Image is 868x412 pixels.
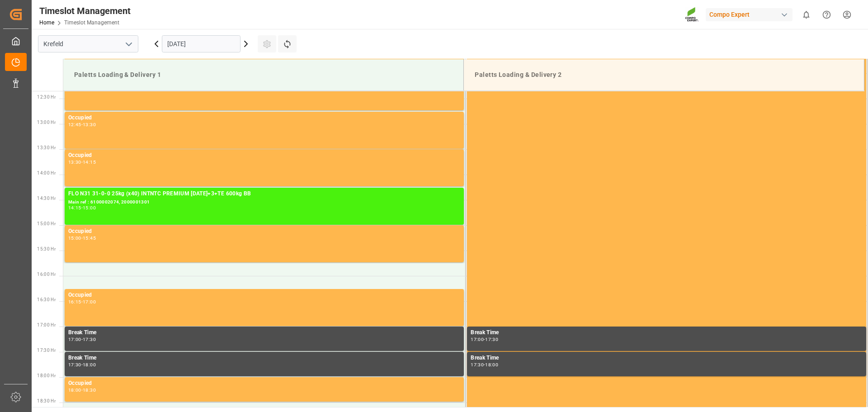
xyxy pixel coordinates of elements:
[83,123,96,127] div: 13:30
[685,7,699,23] img: Screenshot%202023-09-29%20at%2010.02.21.png_1712312052.png
[162,35,241,52] input: DD.MM.YYYY
[68,123,81,127] div: 12:45
[37,322,56,327] span: 17:00 Hr
[796,5,816,25] button: show 0 new notifications
[37,95,56,99] span: 12:30 Hr
[37,373,56,378] span: 18:00 Hr
[81,206,83,210] div: -
[68,236,81,240] div: 15:00
[68,291,460,300] div: Occupied
[68,114,460,123] div: Occupied
[81,363,83,367] div: -
[71,66,456,83] div: Paletts Loading & Delivery 1
[81,388,83,392] div: -
[37,348,56,353] span: 17:30 Hr
[37,246,56,251] span: 15:30 Hr
[83,363,96,367] div: 18:00
[37,297,56,302] span: 16:30 Hr
[39,19,54,26] a: Home
[122,37,135,51] button: open menu
[68,300,81,304] div: 16:15
[83,337,96,341] div: 17:30
[83,388,96,392] div: 18:30
[83,236,96,240] div: 15:45
[68,206,81,210] div: 14:15
[37,272,56,277] span: 16:00 Hr
[37,221,56,226] span: 15:00 Hr
[68,363,81,367] div: 17:30
[39,4,131,18] div: Timeslot Management
[68,160,81,164] div: 13:30
[81,300,83,304] div: -
[68,354,460,363] div: Break Time
[68,151,460,160] div: Occupied
[38,35,138,52] input: Type to search/select
[37,145,56,150] span: 13:30 Hr
[471,328,863,337] div: Break Time
[471,354,863,363] div: Break Time
[83,300,96,304] div: 17:00
[471,337,484,341] div: 17:00
[68,199,460,206] div: Main ref : 6100002074, 2000001301
[68,388,81,392] div: 18:00
[81,236,83,240] div: -
[68,379,460,388] div: Occupied
[81,160,83,164] div: -
[68,328,460,337] div: Break Time
[37,170,56,175] span: 14:00 Hr
[484,363,485,367] div: -
[471,66,857,83] div: Paletts Loading & Delivery 2
[37,120,56,125] span: 13:00 Hr
[485,363,498,367] div: 18:00
[68,189,460,199] div: FLO N31 31-0-0 25kg (x40) INTNTC PREMIUM [DATE]+3+TE 600kg BB
[706,6,796,23] button: Compo Expert
[484,337,485,341] div: -
[83,206,96,210] div: 15:00
[83,160,96,164] div: 14:15
[37,196,56,201] span: 14:30 Hr
[81,123,83,127] div: -
[68,337,81,341] div: 17:00
[68,227,460,236] div: Occupied
[816,5,837,25] button: Help Center
[81,337,83,341] div: -
[485,337,498,341] div: 17:30
[706,8,793,21] div: Compo Expert
[471,363,484,367] div: 17:30
[37,398,56,403] span: 18:30 Hr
